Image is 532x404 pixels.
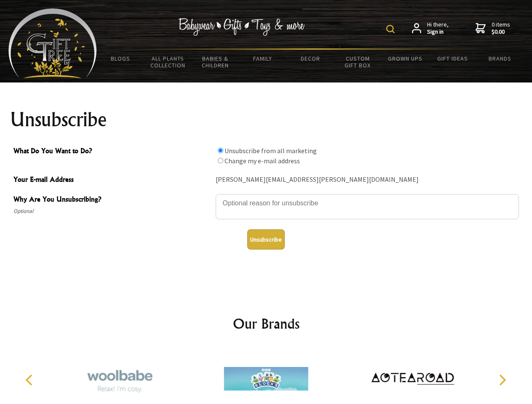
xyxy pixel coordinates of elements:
[492,21,510,36] span: 0 items
[386,25,395,33] img: product search
[218,148,223,153] input: What Do You Want to Do?
[381,50,429,67] a: Grown Ups
[179,18,305,36] img: Babywear - Gifts - Toys & more
[225,157,300,165] label: Change my e-mail address
[493,371,511,389] button: Next
[17,314,516,334] h2: Our Brands
[476,50,524,67] a: Brands
[216,194,519,219] textarea: Why Are You Unsubscribing?
[427,28,449,36] strong: Sign in
[10,109,522,130] h1: Unsubscribe
[429,50,476,67] a: Gift Ideas
[286,50,334,67] a: Decor
[8,8,97,78] img: Babyware - Gifts - Toys and more...
[21,371,40,389] button: Previous
[476,21,510,36] a: 0 items$0.00
[492,28,510,36] strong: $0.00
[239,50,287,67] a: Family
[216,173,519,186] div: [PERSON_NAME][EMAIL_ADDRESS][PERSON_NAME][DOMAIN_NAME]
[247,229,285,250] button: Unsubscribe
[218,158,223,163] input: What Do You Want to Do?
[225,146,317,155] label: Unsubscribe from all marketing
[13,206,211,216] span: Optional
[192,50,239,74] a: Babies & Children
[97,50,144,67] a: BLOGS
[13,146,211,158] span: What Do You Want to Do?
[427,21,449,36] span: Hi there,
[13,194,211,206] span: Why Are You Unsubscribing?
[144,50,192,74] a: All Plants Collection
[412,21,449,36] a: Hi there,Sign in
[334,50,382,74] a: Custom Gift Box
[13,174,211,186] span: Your E-mail Address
